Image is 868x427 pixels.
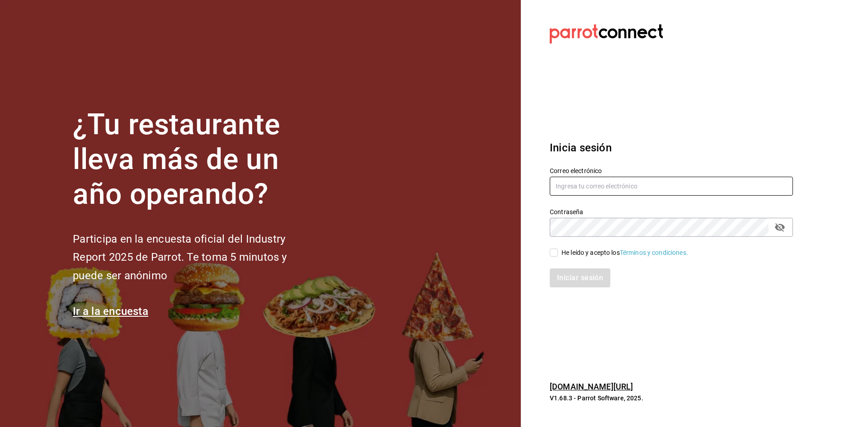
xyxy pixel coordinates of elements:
[550,209,793,215] label: Contraseña
[550,382,633,391] a: [DOMAIN_NAME][URL]
[550,140,793,156] h3: Inicia sesión
[620,249,688,256] a: Términos y condiciones.
[550,394,793,403] p: V1.68.3 - Parrot Software, 2025.
[772,220,788,235] button: passwordField
[73,305,148,318] a: Ir a la encuesta
[561,248,688,258] div: He leído y acepto los
[550,168,793,174] label: Correo electrónico
[73,230,317,285] h2: Participa en la encuesta oficial del Industry Report 2025 de Parrot. Te toma 5 minutos y puede se...
[550,177,793,196] input: Ingresa tu correo electrónico
[73,108,317,211] h1: ¿Tu restaurante lleva más de un año operando?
